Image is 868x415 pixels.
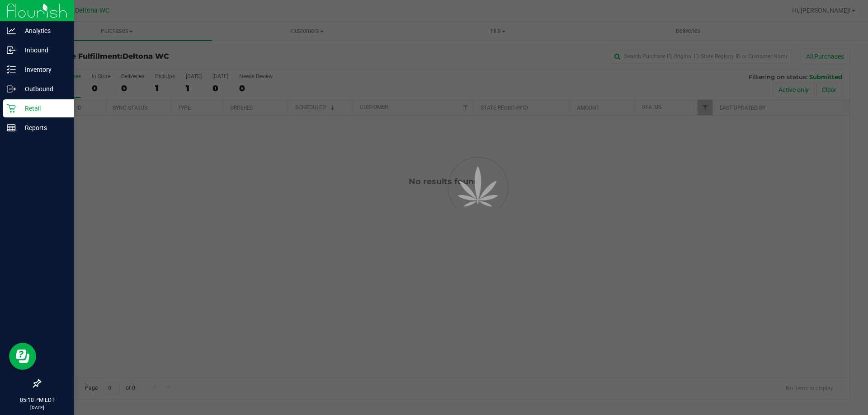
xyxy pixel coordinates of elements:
[16,25,70,36] p: Analytics
[7,84,16,93] inline-svg: Outbound
[7,104,16,113] inline-svg: Retail
[7,46,16,55] inline-svg: Inbound
[4,396,70,404] p: 05:10 PM EDT
[16,84,70,94] p: Outbound
[7,65,16,74] inline-svg: Inventory
[7,26,16,35] inline-svg: Analytics
[16,64,70,75] p: Inventory
[9,343,36,370] iframe: Resource center
[7,123,16,132] inline-svg: Reports
[16,103,70,114] p: Retail
[4,404,70,411] p: [DATE]
[16,45,70,56] p: Inbound
[16,122,70,133] p: Reports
